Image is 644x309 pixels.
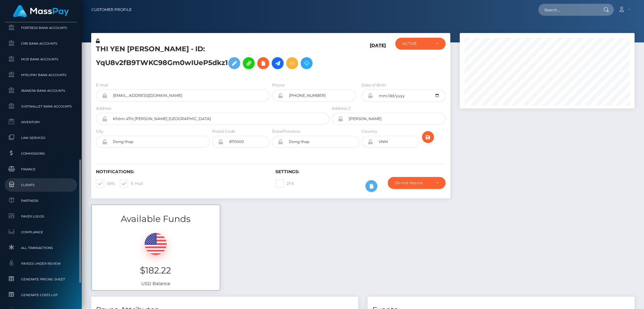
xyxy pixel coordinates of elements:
[5,210,77,223] a: Payer Logos
[7,213,75,220] span: Payer Logos
[7,166,75,173] span: Finance
[7,150,75,157] span: Commissions
[7,134,75,141] span: Link Services
[5,68,77,82] a: MyEUPay Bank Accounts
[395,180,431,185] div: Do not require
[272,57,284,69] a: Initiate Payout
[272,129,300,134] label: State/Province
[5,225,77,239] a: Compliance
[5,257,77,270] a: Payees under Review
[275,179,294,188] label: 2FA
[5,288,77,302] a: Generate Costs List
[5,241,77,255] a: All Transactions
[5,100,77,113] a: JustWallet Bank Accounts
[145,233,167,255] img: USD.png
[5,273,77,286] a: Generate Pricing Sheet
[96,179,115,188] label: SMS
[402,41,431,46] div: ACTIVE
[7,40,75,47] span: CRB Bank Accounts
[7,244,75,251] span: All Transactions
[96,169,266,174] h6: Notifications:
[92,213,220,225] h3: Available Funds
[7,24,75,31] span: Fortress Bank Accounts
[388,177,446,189] button: Do not require
[7,291,75,299] span: Generate Costs List
[7,260,75,267] span: Payees under Review
[120,179,143,188] label: E-mail
[5,163,77,176] a: Finance
[7,71,75,79] span: MyEUPay Bank Accounts
[92,3,132,16] a: Customer Profile
[362,129,377,134] label: Country
[13,5,69,17] img: MassPay Logo
[7,229,75,236] span: Compliance
[370,43,386,74] h6: [DATE]
[5,21,77,35] a: Fortress Bank Accounts
[212,129,235,134] label: Postal Code
[7,56,75,63] span: MCB Bank Accounts
[96,44,326,72] h5: THI YEN [PERSON_NAME] - ID: YqU8v2fB9TWKC98Gm0wIUeP5dkz1
[5,147,77,160] a: Commissions
[7,103,75,110] span: JustWallet Bank Accounts
[332,106,350,111] label: Address 2
[362,82,386,88] label: Date of Birth
[5,178,77,192] a: Clients
[96,106,111,111] label: Address
[5,194,77,207] a: Partners
[7,276,75,283] span: Generate Pricing Sheet
[5,131,77,145] a: Link Services
[92,225,220,290] div: USD Balance
[96,82,108,88] label: E-mail
[395,38,446,50] button: ACTIVE
[538,4,597,16] input: Search...
[7,197,75,204] span: Partners
[7,87,75,94] span: Ibanera Bank Accounts
[96,264,215,277] h3: $182.22
[272,82,285,88] label: Phone
[5,115,77,129] a: Inventory
[5,37,77,50] a: CRB Bank Accounts
[7,181,75,189] span: Clients
[96,129,103,134] label: City
[275,169,446,174] h6: Settings:
[5,52,77,66] a: MCB Bank Accounts
[5,84,77,97] a: Ibanera Bank Accounts
[7,119,75,126] span: Inventory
